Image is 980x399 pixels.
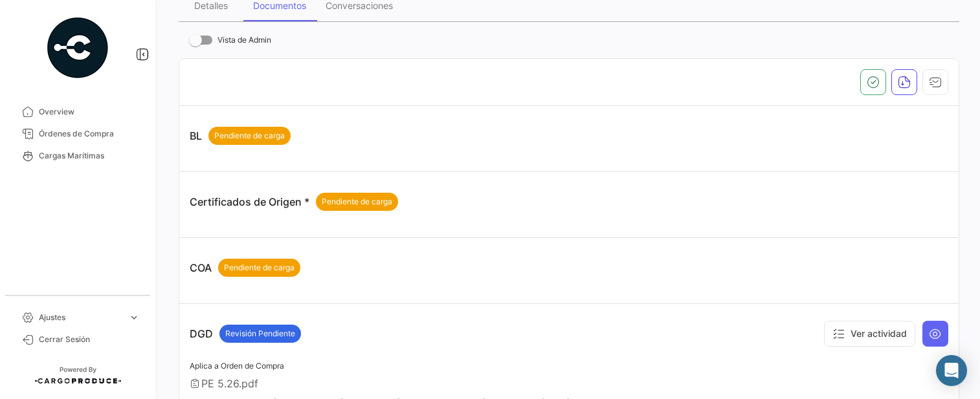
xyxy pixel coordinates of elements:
[214,130,285,142] span: Pendiente de carga
[128,312,140,323] span: expand_more
[39,334,140,345] span: Cerrar Sesión
[824,321,915,347] button: Ver actividad
[190,193,398,211] p: Certificados de Origen *
[39,128,140,140] span: Órdenes de Compra
[45,16,110,80] img: powered-by.png
[217,32,271,48] span: Vista de Admin
[10,123,145,145] a: Órdenes de Compra
[201,377,258,390] span: PE 5.26.pdf
[10,145,145,167] a: Cargas Marítimas
[39,312,123,323] span: Ajustes
[936,355,967,386] div: Abrir Intercom Messenger
[190,325,301,343] p: DGD
[190,259,300,277] p: COA
[190,361,284,371] span: Aplica a Orden de Compra
[224,262,295,274] span: Pendiente de carga
[322,196,392,208] span: Pendiente de carga
[10,101,145,123] a: Overview
[39,150,140,162] span: Cargas Marítimas
[190,127,291,145] p: BL
[39,106,140,118] span: Overview
[225,328,295,340] span: Revisión Pendiente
